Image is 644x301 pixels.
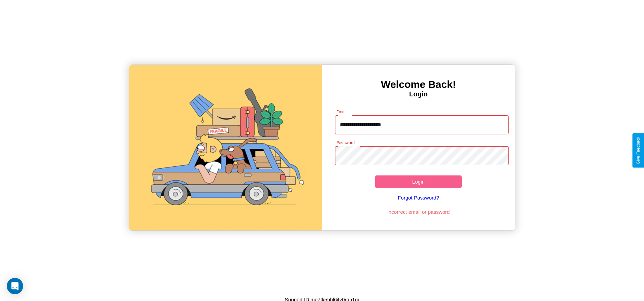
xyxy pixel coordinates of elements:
div: Open Intercom Messenger [7,278,23,294]
h3: Welcome Back! [322,79,515,90]
a: Forgot Password? [332,188,505,207]
label: Password [336,140,354,146]
div: Give Feedback [636,137,641,164]
label: Email [336,109,347,115]
p: Incorrect email or password [332,207,505,217]
img: gif [129,65,322,230]
button: Login [375,175,462,188]
h4: Login [322,90,515,98]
